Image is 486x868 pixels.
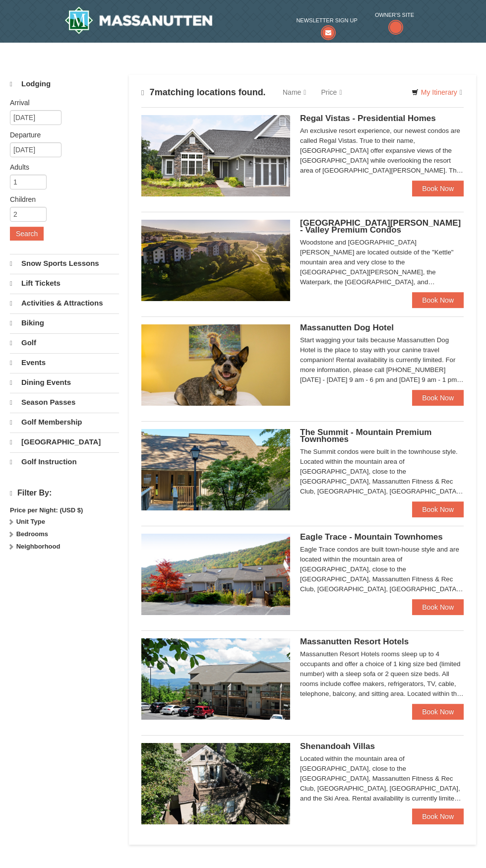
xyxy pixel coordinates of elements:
a: Lift Tickets [10,274,119,293]
span: Massanutten Resort Hotels [300,637,409,646]
strong: Bedrooms [16,530,48,538]
h4: Filter By: [10,489,119,498]
a: Newsletter Sign Up [296,15,357,36]
span: Massanutten Dog Hotel [300,323,394,332]
div: Located within the mountain area of [GEOGRAPHIC_DATA], close to the [GEOGRAPHIC_DATA], Massanutte... [300,754,464,804]
a: Book Now [412,292,464,308]
strong: Neighborhood [16,543,61,550]
a: Golf [10,333,119,352]
img: 19219026-1-e3b4ac8e.jpg [141,638,290,720]
div: Woodstone and [GEOGRAPHIC_DATA][PERSON_NAME] are located outside of the "Kettle" mountain area an... [300,238,464,287]
a: [GEOGRAPHIC_DATA] [10,433,119,451]
a: Snow Sports Lessons [10,254,119,273]
img: Massanutten Resort Logo [64,6,212,34]
label: Adults [10,162,112,172]
a: My Itinerary [405,85,469,100]
label: Arrival [10,98,112,108]
span: [GEOGRAPHIC_DATA][PERSON_NAME] - Valley Premium Condos [300,218,461,235]
span: Regal Vistas - Presidential Homes [300,114,436,123]
img: 27428181-5-81c892a3.jpg [141,324,290,406]
label: Departure [10,130,112,140]
a: Book Now [412,181,464,196]
button: Search [10,227,44,241]
div: The Summit condos were built in the townhouse style. Located within the mountain area of [GEOGRAP... [300,447,464,496]
a: Lodging [10,75,119,93]
img: 19219041-4-ec11c166.jpg [141,220,290,301]
a: Events [10,353,119,372]
strong: Unit Type [16,518,45,525]
a: Activities & Attractions [10,294,119,312]
img: 19218983-1-9b289e55.jpg [141,534,290,615]
div: Eagle Trace condos are built town-house style and are located within the mountain area of [GEOGRA... [300,545,464,594]
label: Children [10,194,112,204]
a: Book Now [412,808,464,824]
div: Start wagging your tails because Massanutten Dog Hotel is the place to stay with your canine trav... [300,335,464,385]
a: Book Now [412,390,464,406]
a: Price [313,82,349,102]
span: Newsletter Sign Up [296,15,357,25]
a: Season Passes [10,393,119,412]
span: Shenandoah Villas [300,742,375,751]
span: Owner's Site [375,10,414,20]
a: Golf Instruction [10,452,119,471]
div: Massanutten Resort Hotels rooms sleep up to 4 occupants and offer a choice of 1 king size bed (li... [300,649,464,699]
span: The Summit - Mountain Premium Townhomes [300,428,431,444]
a: Golf Membership [10,413,119,432]
a: Name [275,82,313,102]
a: Massanutten Resort [64,6,212,34]
div: An exclusive resort experience, our newest condos are called Regal Vistas. True to their name, [G... [300,126,464,176]
img: 19219019-2-e70bf45f.jpg [141,743,290,824]
a: Owner's Site [375,10,414,36]
a: Biking [10,313,119,332]
a: Book Now [412,599,464,615]
a: Book Now [412,704,464,720]
strong: Price per Night: (USD $) [10,506,83,514]
img: 19219034-1-0eee7e00.jpg [141,429,290,510]
a: Book Now [412,501,464,517]
a: Dining Events [10,373,119,392]
span: Eagle Trace - Mountain Townhomes [300,532,443,542]
img: 19218991-1-902409a9.jpg [141,115,290,196]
